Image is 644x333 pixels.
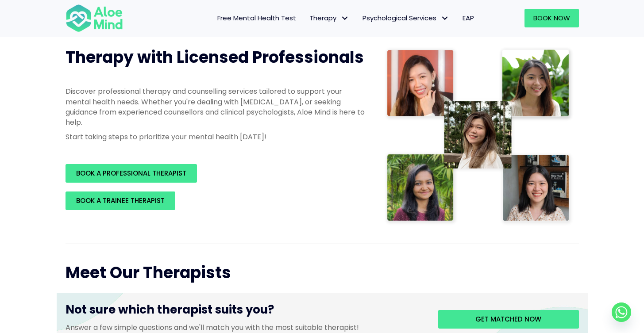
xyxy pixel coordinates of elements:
a: BOOK A TRAINEE THERAPIST [66,191,175,210]
a: Whatsapp [612,302,631,322]
p: Discover professional therapy and counselling services tailored to support your mental health nee... [66,86,366,127]
span: Therapy: submenu [339,12,351,25]
p: Answer a few simple questions and we'll match you with the most suitable therapist! [66,322,425,333]
nav: Menu [135,9,481,27]
span: Get matched now [475,314,541,324]
a: BOOK A PROFESSIONAL THERAPIST [66,164,197,183]
h3: Not sure which therapist suits you? [66,302,425,322]
span: Therapy [309,13,349,23]
span: Psychological Services [362,13,449,23]
span: Free Mental Health Test [217,13,296,23]
a: Free Mental Health Test [211,9,303,27]
p: Start taking steps to prioritize your mental health [DATE]! [66,132,366,142]
a: TherapyTherapy: submenu [303,9,356,27]
img: Aloe mind Logo [66,4,123,33]
a: Get matched now [438,310,579,329]
a: Psychological ServicesPsychological Services: submenu [356,9,456,27]
span: Book Now [533,13,570,23]
span: Meet Our Therapists [66,261,231,284]
span: Therapy with Licensed Professionals [66,46,364,69]
a: Book Now [524,9,579,27]
span: EAP [463,13,474,23]
span: Psychological Services: submenu [439,12,451,25]
img: Therapist collage [384,46,574,226]
span: BOOK A PROFESSIONAL THERAPIST [76,168,186,178]
a: EAP [456,9,481,27]
span: BOOK A TRAINEE THERAPIST [76,196,165,205]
